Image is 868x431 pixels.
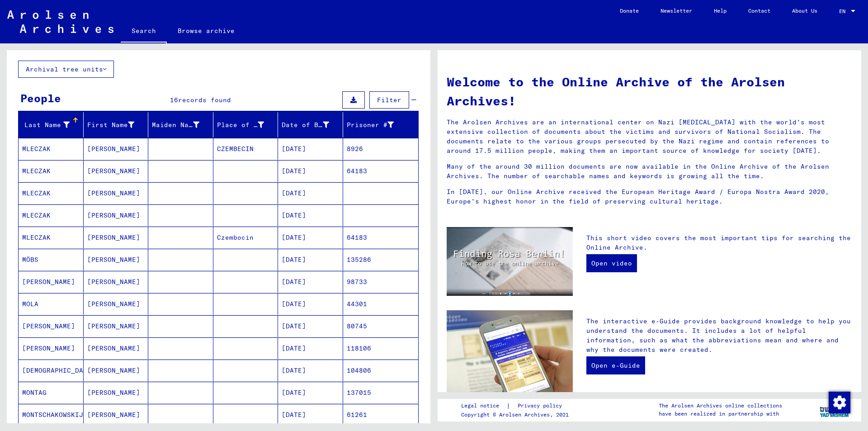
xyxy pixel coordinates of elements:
[7,10,113,33] img: Arolsen_neg.svg
[84,404,149,426] mat-cell: [PERSON_NAME]
[343,382,419,403] mat-cell: 137015
[461,411,573,419] p: Copyright © Arolsen Archives, 2021
[213,138,278,160] mat-cell: CZEMBECIN
[84,271,149,293] mat-cell: [PERSON_NAME]
[19,404,84,426] mat-cell: MONTSCHAKOWSKIJ
[19,382,84,403] mat-cell: MONTAG
[343,249,419,270] mat-cell: 135286
[84,182,149,204] mat-cell: [PERSON_NAME]
[461,401,506,411] a: Legal notice
[19,271,84,293] mat-cell: [PERSON_NAME]
[278,293,343,315] mat-cell: [DATE]
[278,315,343,337] mat-cell: [DATE]
[22,120,70,130] div: Last Name
[343,315,419,337] mat-cell: 80745
[447,310,573,394] img: eguide.jpg
[19,360,84,381] mat-cell: [DEMOGRAPHIC_DATA]
[282,120,329,130] div: Date of Birth
[121,20,167,43] a: Search
[84,160,149,182] mat-cell: [PERSON_NAME]
[343,160,419,182] mat-cell: 64183
[343,138,419,160] mat-cell: 8926
[278,227,343,248] mat-cell: [DATE]
[447,118,852,156] p: The Arolsen Archives are an international center on Nazi [MEDICAL_DATA] with the world’s most ext...
[829,392,850,413] img: Zustimmung ändern
[839,8,845,14] mat-select-trigger: EN
[20,90,61,106] div: People
[152,118,213,132] div: Maiden Name
[278,112,343,137] mat-header-cell: Date of Birth
[377,96,401,104] span: Filter
[278,404,343,426] mat-cell: [DATE]
[167,20,245,42] a: Browse archive
[586,356,645,374] a: Open e-Guide
[343,227,419,248] mat-cell: 64183
[84,315,149,337] mat-cell: [PERSON_NAME]
[818,398,852,421] img: yv_logo.png
[586,254,637,272] a: Open video
[84,227,149,248] mat-cell: [PERSON_NAME]
[84,249,149,270] mat-cell: [PERSON_NAME]
[278,337,343,359] mat-cell: [DATE]
[19,249,84,270] mat-cell: MÖBS
[19,182,84,204] mat-cell: MLECZAK
[278,160,343,182] mat-cell: [DATE]
[84,138,149,160] mat-cell: [PERSON_NAME]
[19,315,84,337] mat-cell: [PERSON_NAME]
[447,187,852,206] p: In [DATE], our Online Archive received the European Heritage Award / Europa Nostra Award 2020, Eu...
[213,112,278,137] mat-header-cell: Place of Birth
[278,249,343,270] mat-cell: [DATE]
[84,382,149,403] mat-cell: [PERSON_NAME]
[282,118,343,132] div: Date of Birth
[586,317,852,355] p: The interactive e-Guide provides background knowledge to help you understand the documents. It in...
[586,233,852,252] p: This short video covers the most important tips for searching the Online Archive.
[84,293,149,315] mat-cell: [PERSON_NAME]
[343,337,419,359] mat-cell: 118106
[447,227,573,296] img: video.jpg
[87,118,148,132] div: First Name
[84,337,149,359] mat-cell: [PERSON_NAME]
[347,120,394,130] div: Prisoner #
[347,118,408,132] div: Prisoner #
[659,410,782,418] p: have been realized in partnership with
[447,72,852,110] h1: Welcome to the Online Archive of the Arolsen Archives!
[510,401,573,411] a: Privacy policy
[217,118,278,132] div: Place of Birth
[19,337,84,359] mat-cell: [PERSON_NAME]
[343,360,419,381] mat-cell: 104806
[84,360,149,381] mat-cell: [PERSON_NAME]
[278,204,343,226] mat-cell: [DATE]
[278,382,343,403] mat-cell: [DATE]
[18,61,114,78] button: Archival tree units
[278,360,343,381] mat-cell: [DATE]
[19,160,84,182] mat-cell: MLECZAK
[170,96,178,104] span: 16
[343,271,419,293] mat-cell: 98733
[278,138,343,160] mat-cell: [DATE]
[343,404,419,426] mat-cell: 61261
[278,271,343,293] mat-cell: [DATE]
[19,138,84,160] mat-cell: MLECZAK
[148,112,213,137] mat-header-cell: Maiden Name
[22,118,83,132] div: Last Name
[369,91,409,109] button: Filter
[152,120,199,130] div: Maiden Name
[447,162,852,181] p: Many of the around 30 million documents are now available in the Online Archive of the Arolsen Ar...
[84,204,149,226] mat-cell: [PERSON_NAME]
[19,227,84,248] mat-cell: MLECZAK
[461,401,573,411] div: |
[213,227,278,248] mat-cell: Czembocin
[659,402,782,410] p: The Arolsen Archives online collections
[178,96,231,104] span: records found
[343,112,419,137] mat-header-cell: Prisoner #
[217,120,264,130] div: Place of Birth
[87,120,135,130] div: First Name
[19,293,84,315] mat-cell: MOLA
[84,112,149,137] mat-header-cell: First Name
[19,112,84,137] mat-header-cell: Last Name
[19,204,84,226] mat-cell: MLECZAK
[278,182,343,204] mat-cell: [DATE]
[343,293,419,315] mat-cell: 44301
